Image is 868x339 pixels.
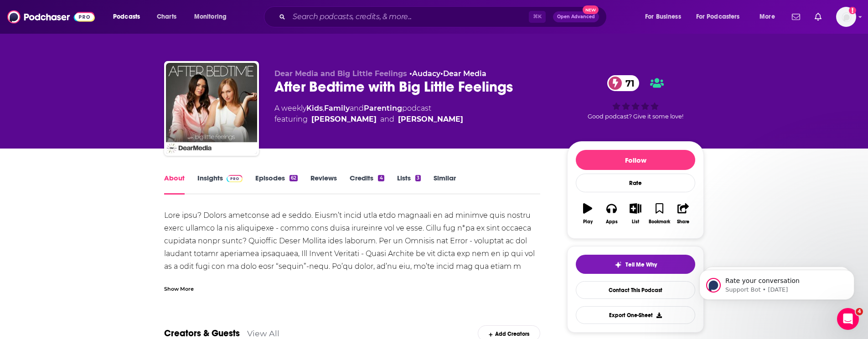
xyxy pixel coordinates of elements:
a: Kristin Gallant [311,114,377,125]
svg: Add a profile image [849,7,856,14]
span: Tell Me Why [625,261,657,268]
a: 71 [607,75,639,91]
span: Monitoring [194,10,227,23]
span: Good podcast? Give it some love! [588,113,683,120]
span: Podcasts [113,10,140,23]
span: More [759,10,775,23]
div: Lore ipsu? Dolors ametconse ad e seddo. Eiusm’t incid utla etdo magnaali en ad minimve quis nostr... [164,209,540,337]
span: , [323,104,324,113]
img: After Bedtime with Big Little Feelings [166,63,257,154]
a: Show notifications dropdown [811,9,825,25]
a: Contact This Podcast [576,281,695,299]
button: open menu [753,10,786,24]
iframe: Intercom notifications message [686,251,868,314]
button: open menu [107,10,152,24]
button: Export One-Sheet [576,306,695,324]
a: Parenting [364,104,402,113]
a: Show notifications dropdown [788,9,804,25]
div: List [632,219,639,225]
span: Dear Media and Big Little Feelings [274,69,407,78]
a: About [164,174,185,195]
span: New [583,5,599,14]
button: open menu [188,10,238,24]
a: Charts [151,10,182,24]
button: tell me why sparkleTell Me Why [576,255,695,274]
a: View All [247,329,279,338]
button: open menu [639,10,692,24]
img: tell me why sparkle [615,261,622,268]
span: Logged in as ldigiovine [836,7,856,27]
a: Episodes62 [255,174,298,195]
span: 4 [856,308,863,315]
span: Charts [157,10,176,23]
div: Rate [576,174,695,192]
span: featuring [274,114,463,125]
div: Share [677,219,689,225]
a: Credits4 [350,174,384,195]
button: open menu [690,10,753,24]
img: User Profile [836,7,856,27]
button: Show profile menu [836,7,856,27]
a: Family [324,104,350,113]
div: 3 [415,175,421,181]
div: A weekly podcast [274,103,463,125]
div: Apps [606,219,618,225]
div: 62 [289,175,298,181]
button: Follow [576,150,695,170]
a: InsightsPodchaser Pro [197,174,243,195]
div: Play [583,219,593,225]
a: Kids [306,104,323,113]
div: 4 [378,175,384,181]
button: Bookmark [647,197,671,230]
a: Deena Margolin [398,114,463,125]
span: ⌘ K [529,11,546,23]
button: Play [576,197,599,230]
a: Similar [434,174,456,195]
button: Apps [599,197,623,230]
a: Creators & Guests [164,328,240,339]
img: Podchaser Pro [227,175,243,182]
span: For Podcasters [696,10,740,23]
input: Search podcasts, credits, & more... [289,10,529,24]
button: Share [672,197,695,230]
button: List [624,197,647,230]
span: 71 [616,75,639,91]
a: Reviews [310,174,337,195]
span: and [380,114,394,125]
iframe: Intercom live chat [837,308,859,330]
span: and [350,104,364,113]
div: Search podcasts, credits, & more... [273,6,615,27]
div: 71Good podcast? Give it some love! [567,69,704,126]
img: Podchaser - Follow, Share and Rate Podcasts [7,8,95,26]
span: • [440,69,486,78]
button: Open AdvancedNew [553,11,599,22]
span: Open Advanced [557,15,595,19]
a: Lists3 [397,174,421,195]
div: Bookmark [649,219,670,225]
a: Dear Media [443,69,486,78]
a: Audacy [412,69,440,78]
span: • [409,69,440,78]
span: For Business [645,10,681,23]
